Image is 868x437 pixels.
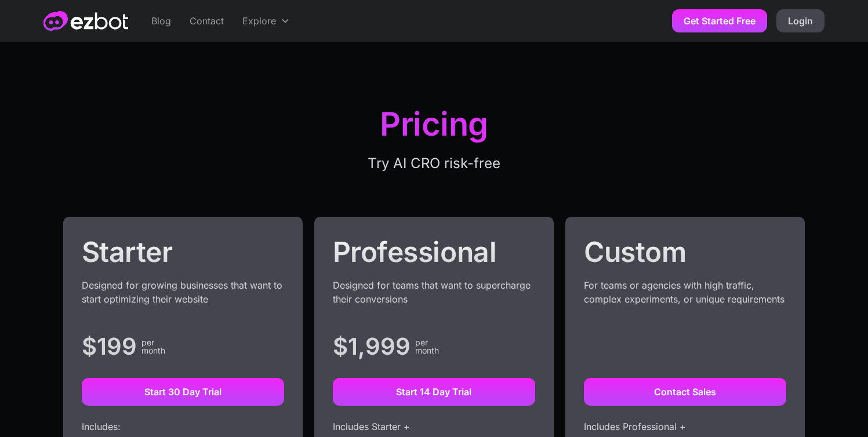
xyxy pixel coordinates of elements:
div: Designed for growing businesses that want to start optimizing their website [82,278,284,320]
h2: Starter [82,235,284,269]
div: $199 [82,340,137,354]
a: Start 30 Day Trial [82,378,284,406]
a: Login [776,9,825,32]
div: per [141,338,165,347]
div: Includes: [82,420,284,434]
h1: Pricing [212,107,657,147]
div: Explore [242,14,276,28]
div: Includes Starter + [333,420,535,434]
div: $1,999 [333,340,411,354]
div: month [415,347,439,355]
div: Try AI CRO risk-free [212,156,657,170]
a: Contact Sales [584,378,786,406]
a: Get Started Free [672,9,767,32]
div: Designed for teams that want to supercharge their conversions [333,278,535,320]
a: Start 14 Day Trial [333,378,535,406]
div: For teams or agencies with high traffic, complex experiments, or unique requirements [584,278,786,320]
div: Includes Professional + [584,420,786,434]
a: home [43,11,128,31]
h2: Custom [584,235,786,269]
div: month [141,347,165,355]
div: per [415,338,439,347]
h2: Professional [333,235,535,269]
